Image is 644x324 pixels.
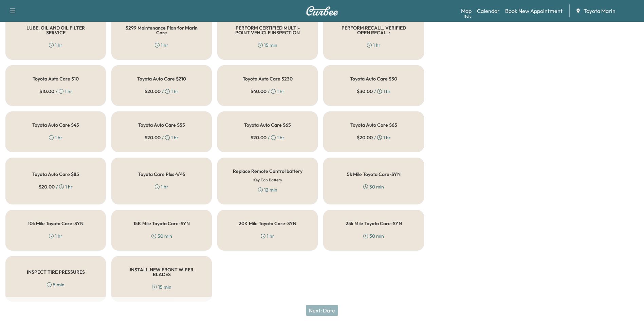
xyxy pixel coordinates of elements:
div: / 1 hr [145,134,179,141]
h5: Toyota Auto Care $85 [32,172,79,177]
div: / 1 hr [39,88,72,95]
span: $ 20.00 [145,134,161,141]
h5: Toyota Auto Care $30 [350,76,397,81]
h5: Toyota Auto Care $55 [138,123,185,127]
h5: INSPECT TIRE PRESSURES [27,270,85,274]
a: Calendar [477,7,500,15]
h5: Toyota Auto Care $65 [244,123,291,127]
div: 30 min [151,233,172,239]
h5: Toyota Auto Care $210 [137,76,186,81]
div: 30 min [363,233,384,239]
div: / 1 hr [357,134,391,141]
span: $ 10.00 [39,88,54,95]
h5: Toyota Auto Care $10 [33,76,79,81]
h5: 5k Mile Toyota Care-SYN [347,172,401,177]
h5: $299 Maintenance Plan for Marin Care [123,25,201,35]
span: $ 20.00 [357,134,373,141]
a: MapBeta [461,7,472,15]
div: 1 hr [49,42,62,49]
span: $ 30.00 [357,88,373,95]
div: / 1 hr [251,88,284,95]
h5: PERFORM RECALL. VERIFIED OPEN RECALL: [334,25,412,35]
div: / 1 hr [357,88,391,95]
div: 1 hr [49,134,62,141]
div: 12 min [258,186,277,193]
h5: INSTALL NEW FRONT WIPER BLADES [123,267,201,277]
div: 1 hr [155,183,168,190]
h5: 10k Mile Toyota Care-SYN [28,221,84,226]
img: Curbee Logo [306,6,338,16]
div: 1 hr [155,42,168,49]
span: Toyota Marin [584,7,615,15]
h5: Toyota Auto Care $45 [32,123,79,127]
div: / 1 hr [145,88,179,95]
div: Beta [464,14,472,19]
h5: PERFORM CERTIFIED MULTI-POINT VEHICLE INSPECTION [228,25,307,35]
h5: Replace Remote Control battery [233,169,302,174]
h5: Toyota Auto Care $65 [350,123,397,127]
div: 1 hr [367,42,381,49]
h5: LUBE, OIL AND OIL FILTER SERVICE [17,25,95,35]
h5: 15K Mile Toyota Care-SYN [133,221,190,226]
span: $ 20.00 [145,88,161,95]
span: $ 20.00 [39,183,55,190]
div: / 1 hr [251,134,284,141]
div: 30 min [363,183,384,190]
a: Book New Appointment [505,7,563,15]
span: $ 20.00 [251,134,266,141]
span: $ 40.00 [251,88,266,95]
div: 1 hr [261,233,274,239]
div: 15 min [258,42,277,49]
div: 1 hr [49,233,62,239]
div: 15 min [152,284,171,290]
h5: 20K Mile Toyota Care-SYN [239,221,296,226]
h5: Toyota Auto Care $230 [243,76,293,81]
div: 5 min [47,281,65,288]
h6: Key Fob Battery [253,177,282,183]
h5: 25k Mile Toyota Care-SYN [346,221,402,226]
div: / 1 hr [39,183,73,190]
h5: Toyota Care Plus 4/45 [138,172,185,177]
